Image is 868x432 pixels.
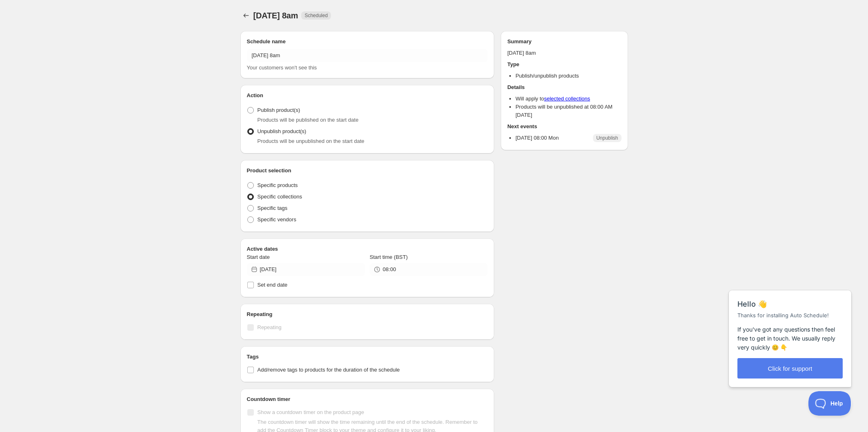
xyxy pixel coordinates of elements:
span: Specific vendors [258,216,296,223]
h2: Countdown timer [247,395,488,403]
h2: Repeating [247,310,488,318]
p: [DATE] 08:00 Mon [515,134,559,142]
h2: Type [507,60,621,69]
span: Products will be published on the start date [258,117,359,123]
span: Scheduled [304,12,328,19]
span: Start time (BST) [370,254,408,260]
span: Specific products [258,182,298,188]
li: Products will be unpublished at 08:00 AM [DATE] [515,103,621,119]
li: Publish/unpublish products [515,72,621,80]
h2: Schedule name [247,38,488,46]
span: Add/remove tags to products for the duration of the schedule [258,367,400,373]
span: Your customers won't see this [247,65,317,71]
iframe: Help Scout Beacon - Messages and Notifications [725,270,856,391]
h2: Tags [247,353,488,361]
span: Repeating [258,324,282,330]
span: Set end date [258,282,288,288]
a: selected collections [544,96,590,102]
span: Unpublish product(s) [258,128,306,134]
span: Specific tags [258,205,288,211]
h2: Active dates [247,245,488,253]
span: Specific collections [258,194,302,200]
span: Show a countdown timer on the product page [258,409,364,415]
iframe: Help Scout Beacon - Open [808,391,852,416]
span: Start date [247,254,270,260]
span: [DATE] 8am [253,11,298,20]
h2: Details [507,83,621,91]
h2: Next events [507,122,621,131]
span: Products will be unpublished on the start date [258,138,364,144]
h2: Summary [507,38,621,46]
li: Will apply to [515,95,621,103]
h2: Product selection [247,167,488,175]
button: Schedules [240,10,252,21]
span: Unpublish [596,135,618,141]
span: Publish product(s) [258,107,300,113]
p: [DATE] 8am [507,49,621,57]
h2: Action [247,91,488,100]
